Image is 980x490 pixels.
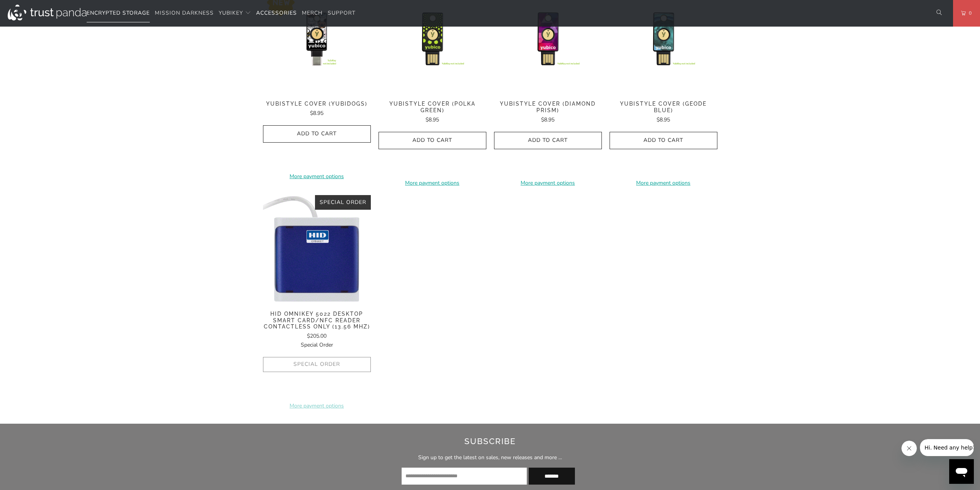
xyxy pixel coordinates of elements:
span: YubiKey [219,9,243,17]
span: Support [328,9,355,17]
p: Sign up to get the latest on sales, new releases and more … [195,453,785,462]
iframe: Button to launch messaging window [949,459,974,484]
span: $8.95 [426,116,439,123]
span: Add to Cart [618,137,709,144]
a: YubiStyle Cover (Diamond Prism) $8.95 [494,101,602,124]
a: YubiStyle Cover (Geode Blue) $8.95 [610,101,717,124]
a: Accessories [256,4,297,22]
span: HID OMNIKEY 5022 Desktop Smart Card/NFC Reader Contactless Only (13.56 MHZ) [263,311,371,330]
a: More payment options [610,179,717,187]
span: Encrypted Storage [87,9,150,17]
button: Add to Cart [263,125,371,143]
span: 0 [966,9,972,17]
span: $8.95 [310,109,323,117]
iframe: Message from company [920,439,974,456]
summary: YubiKey [219,4,251,22]
span: Mission Darkness [155,9,214,17]
span: YubiStyle Cover (Diamond Prism) [494,101,602,114]
button: Add to Cart [494,132,602,149]
a: YubiStyle Cover (Polka Green) $8.95 [379,101,486,124]
span: $8.95 [657,116,670,123]
a: More payment options [379,179,486,187]
span: Special Order [320,199,366,206]
button: Add to Cart [379,132,486,149]
span: YubiStyle Cover (Polka Green) [379,101,486,114]
a: More payment options [494,179,602,187]
a: Merch [302,4,323,22]
a: Encrypted Storage [87,4,150,22]
img: Trust Panda Australia [8,5,87,20]
span: Accessories [256,9,297,17]
span: Special Order [301,341,333,349]
img: HID OMNIKEY 5022 Desktop Smart Card/NFC Reader Contactless Only (13.56 MHZ) [263,195,371,303]
iframe: Close message [901,441,917,456]
a: YubiStyle Cover (YubiDogs) $8.95 [263,101,371,118]
span: YubiStyle Cover (YubiDogs) [263,101,371,107]
span: Add to Cart [387,137,478,144]
span: YubiStyle Cover (Geode Blue) [610,101,717,114]
nav: Translation missing: en.navigation.header.main_nav [87,4,355,22]
span: Hi. Need any help? [5,5,55,12]
a: Support [328,4,355,22]
a: Mission Darkness [155,4,214,22]
a: HID OMNIKEY 5022 Desktop Smart Card/NFC Reader Contactless Only (13.56 MHZ) $205.00Special Order [263,311,371,349]
span: $8.95 [541,116,554,123]
span: $205.00 [307,332,327,340]
span: Add to Cart [271,131,363,137]
button: Add to Cart [610,132,717,149]
a: More payment options [263,172,371,181]
span: Merch [302,9,323,17]
h2: Subscribe [195,435,785,448]
span: Add to Cart [502,137,594,144]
